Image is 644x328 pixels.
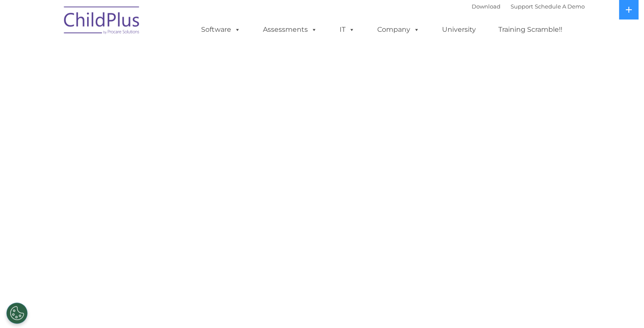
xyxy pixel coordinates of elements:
[6,303,28,324] button: Cookies Settings
[60,0,144,43] img: ChildPlus by Procare Solutions
[193,21,249,38] a: Software
[434,21,484,38] a: University
[254,21,326,38] a: Assessments
[331,21,363,38] a: IT
[511,3,533,10] a: Support
[490,21,571,38] a: Training Scramble!!
[472,3,585,10] font: |
[472,3,500,10] a: Download
[369,21,428,38] a: Company
[535,3,585,10] a: Schedule A Demo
